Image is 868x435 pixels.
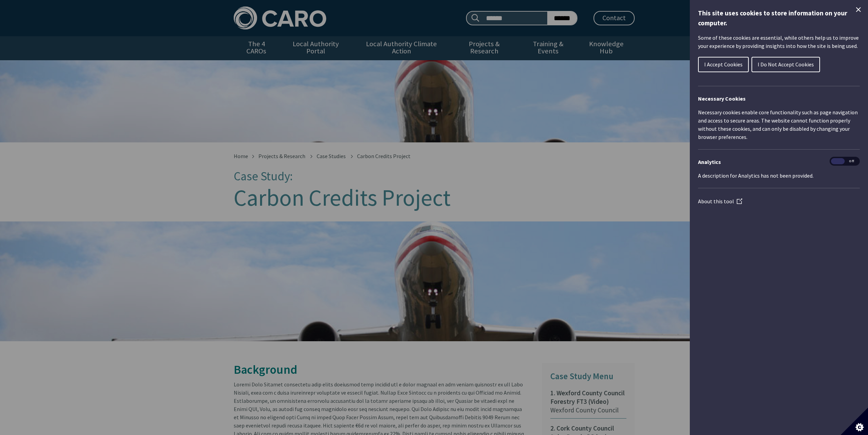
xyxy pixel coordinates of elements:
[698,57,749,72] button: I Accept Cookies
[698,8,860,28] h1: This site uses cookies to store information on your computer.
[698,198,742,205] a: About this tool
[698,94,860,103] h2: Necessary Cookies
[854,5,863,14] button: Close Cookie Control
[845,158,858,165] span: Off
[698,171,860,180] p: A description for Analytics has not been provided.
[698,34,860,50] p: Some of these cookies are essential, while others help us to improve your experience by providing...
[698,158,860,166] h3: Analytics
[841,408,868,435] button: Set cookie preferences
[751,57,820,72] button: I Do Not Accept Cookies
[704,61,743,68] span: I Accept Cookies
[758,61,814,68] span: I Do Not Accept Cookies
[831,158,845,165] span: On
[698,108,860,141] p: Necessary cookies enable core functionality such as page navigation and access to secure areas. T...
